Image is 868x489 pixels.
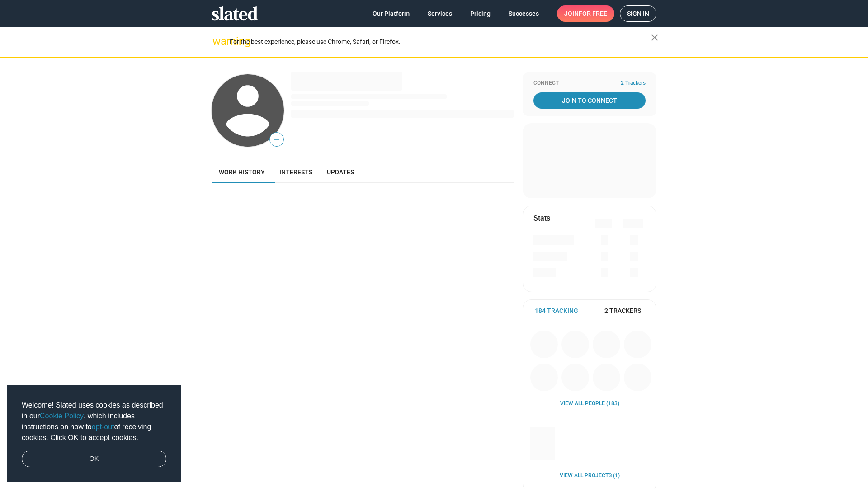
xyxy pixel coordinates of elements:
a: Services [420,5,459,22]
span: — [270,134,283,146]
div: For the best experience, please use Chrome, Safari, or Firefox. [230,36,651,48]
span: Services [428,5,452,22]
a: Updates [320,161,361,183]
a: Pricing [463,5,498,22]
a: opt-out [92,423,114,431]
span: Updates [327,168,354,176]
span: for free [579,5,607,22]
span: Welcome! Slated uses cookies as described in our , which includes instructions on how to of recei... [22,400,166,443]
div: Connect [533,80,646,87]
span: Sign in [627,6,649,21]
a: Join To Connect [533,92,646,109]
a: View all Projects (1) [560,472,620,479]
a: dismiss cookie message [22,451,166,468]
a: Our Platform [365,5,417,22]
a: Successes [501,5,546,22]
span: 2 Trackers [604,307,641,315]
span: Join To Connect [535,92,644,109]
span: Interests [279,168,312,176]
mat-icon: close [649,32,660,43]
a: Work history [212,161,272,183]
div: cookieconsent [7,385,181,482]
span: Our Platform [373,5,410,22]
a: View all People (183) [560,400,619,407]
span: 2 Trackers [621,80,646,87]
mat-icon: warning [212,36,223,47]
span: 184 Tracking [535,307,578,315]
a: Interests [272,161,320,183]
span: Join [564,5,607,22]
mat-card-title: Stats [533,213,550,223]
a: Sign in [620,5,656,22]
a: Cookie Policy [40,412,84,420]
span: Successes [509,5,539,22]
span: Pricing [470,5,491,22]
span: Work history [219,168,265,176]
a: Joinfor free [557,5,614,22]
